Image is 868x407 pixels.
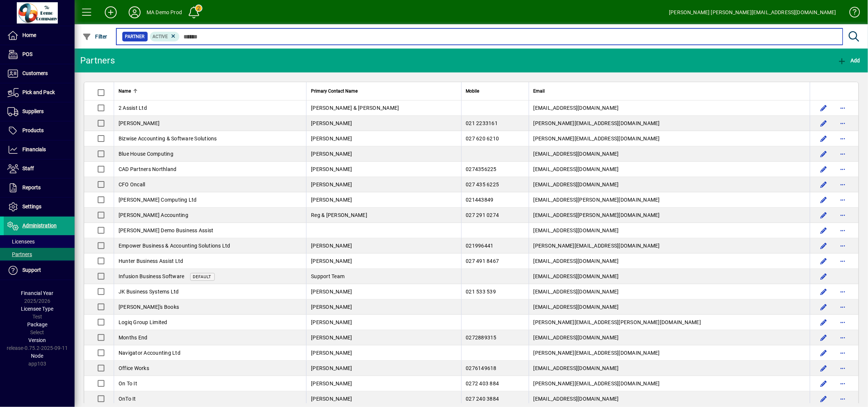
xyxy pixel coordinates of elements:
[837,240,849,252] button: More options
[311,273,345,279] span: Support Team
[534,273,619,279] span: [EMAIL_ADDRESS][DOMAIN_NAME]
[4,121,75,140] a: Products
[837,286,849,298] button: More options
[837,148,849,160] button: More options
[311,380,352,386] span: [PERSON_NAME]
[838,58,860,63] span: Add
[27,321,47,327] span: Package
[21,306,54,312] span: Licensee Type
[119,380,137,386] span: On To It
[466,87,479,95] span: Mobile
[311,181,352,187] span: [PERSON_NAME]
[150,32,180,41] mat-chip: Activation Status: Active
[119,87,302,95] div: Name
[311,396,352,402] span: [PERSON_NAME]
[818,163,830,175] button: Edit
[7,239,35,245] span: Licensees
[311,258,352,264] span: [PERSON_NAME]
[22,223,57,229] span: Administration
[818,194,830,206] button: Edit
[22,184,41,190] span: Reports
[818,133,830,145] button: Edit
[837,393,849,405] button: More options
[29,337,46,343] span: Version
[81,30,109,43] button: Filter
[534,365,619,371] span: [EMAIL_ADDRESS][DOMAIN_NAME]
[466,166,497,172] span: 0274356225
[147,6,182,18] div: MA Demo Prod
[119,166,177,172] span: CAD Partners Northland
[22,165,34,171] span: Staff
[4,159,75,178] a: Staff
[534,166,619,172] span: [EMAIL_ADDRESS][DOMAIN_NAME]
[311,197,352,203] span: [PERSON_NAME]
[22,108,44,114] span: Suppliers
[534,243,660,249] span: [PERSON_NAME][EMAIL_ADDRESS][DOMAIN_NAME]
[466,212,499,218] span: 027 291 0274
[818,178,830,190] button: Edit
[4,45,75,64] a: POS
[466,380,499,386] span: 0272 403 884
[311,212,367,218] span: Reg & [PERSON_NAME]
[123,6,147,19] button: Profile
[311,243,352,249] span: [PERSON_NAME]
[119,120,160,126] span: [PERSON_NAME]
[837,209,849,221] button: More options
[119,197,197,203] span: [PERSON_NAME] Computing Ltd
[837,332,849,344] button: More options
[311,105,399,111] span: [PERSON_NAME] & [PERSON_NAME]
[669,6,836,18] div: [PERSON_NAME] [PERSON_NAME][EMAIL_ADDRESS][DOMAIN_NAME]
[837,378,849,389] button: More options
[22,127,44,133] span: Products
[311,350,352,356] span: [PERSON_NAME]
[466,258,499,264] span: 027 491 8467
[534,181,619,187] span: [EMAIL_ADDRESS][DOMAIN_NAME]
[22,146,46,152] span: Financials
[311,335,352,341] span: [PERSON_NAME]
[31,353,44,359] span: Node
[311,304,352,310] span: [PERSON_NAME]
[534,87,545,95] span: Email
[125,33,145,40] span: Partner
[119,181,145,187] span: CFO Oncall
[466,87,524,95] div: Mobile
[4,140,75,159] a: Financials
[818,270,830,282] button: Edit
[837,316,849,328] button: More options
[99,6,123,19] button: Add
[22,51,32,57] span: POS
[818,286,830,298] button: Edit
[311,289,352,295] span: [PERSON_NAME]
[818,316,830,328] button: Edit
[80,55,115,66] div: Partners
[22,89,55,95] span: Pick and Pack
[818,224,830,236] button: Edit
[837,194,849,206] button: More options
[818,102,830,114] button: Edit
[119,273,185,279] span: Infusion Business Software
[119,105,147,111] span: 2 Assist Ltd
[466,181,499,187] span: 027 435 6225
[534,212,660,218] span: [EMAIL_ADDRESS][PERSON_NAME][DOMAIN_NAME]
[22,70,48,76] span: Customers
[844,1,859,26] a: Knowledge Base
[534,396,619,402] span: [EMAIL_ADDRESS][DOMAIN_NAME]
[119,304,179,310] span: [PERSON_NAME]'s Books
[534,258,619,264] span: [EMAIL_ADDRESS][DOMAIN_NAME]
[818,240,830,252] button: Edit
[534,87,805,95] div: Email
[4,261,75,280] a: Support
[818,393,830,405] button: Edit
[466,136,499,142] span: 027 620 6210
[119,335,148,341] span: Months End
[836,54,862,67] button: Add
[4,102,75,121] a: Suppliers
[466,289,496,295] span: 021 533 539
[837,163,849,175] button: More options
[311,120,352,126] span: [PERSON_NAME]
[534,289,619,295] span: [EMAIL_ADDRESS][DOMAIN_NAME]
[818,209,830,221] button: Edit
[119,243,230,249] span: Empower Business & Accounting Solutions Ltd
[466,120,498,126] span: 021 2233161
[119,365,149,371] span: Office Works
